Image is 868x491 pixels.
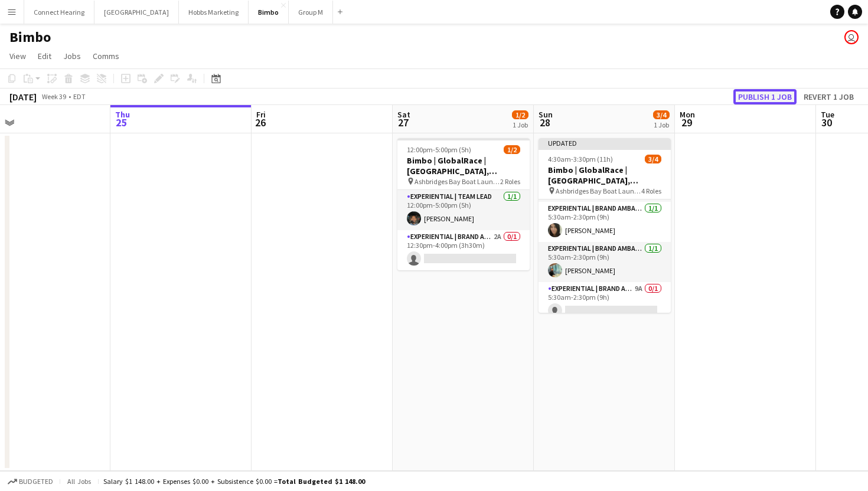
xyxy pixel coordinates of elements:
[539,202,671,242] app-card-role: Experiential | Brand Ambassador1/15:30am-2:30pm (9h)[PERSON_NAME]
[9,28,51,46] h1: Bimbo
[844,30,859,44] app-user-avatar: Jamie Wong
[415,177,500,186] span: Ashbridges Bay Boat Launch
[5,48,31,64] a: View
[65,477,93,486] span: All jobs
[6,475,55,488] button: Budgeted
[504,145,520,154] span: 1/2
[537,116,553,129] span: 28
[733,89,797,104] button: Publish 1 job
[397,155,530,176] h3: Bimbo | GlobalRace | [GEOGRAPHIC_DATA], [GEOGRAPHIC_DATA]
[821,109,834,120] span: Tue
[680,109,695,120] span: Mon
[103,477,365,486] div: Salary $1 148.00 + Expenses $0.00 + Subsistence $0.00 =
[9,91,37,103] div: [DATE]
[19,477,53,486] span: Budgeted
[641,186,661,195] span: 4 Roles
[654,120,669,129] div: 1 Job
[539,165,671,186] h3: Bimbo | GlobalRace | [GEOGRAPHIC_DATA], [GEOGRAPHIC_DATA]
[513,120,528,129] div: 1 Job
[539,138,671,313] app-job-card: Updated4:30am-3:30pm (11h)3/4Bimbo | GlobalRace | [GEOGRAPHIC_DATA], [GEOGRAPHIC_DATA] Ashbridges...
[278,477,365,486] span: Total Budgeted $1 148.00
[539,138,671,148] div: Updated
[38,51,51,61] span: Edit
[88,48,124,64] a: Comms
[539,242,671,282] app-card-role: Experiential | Brand Ambassador1/15:30am-2:30pm (9h)[PERSON_NAME]
[397,109,410,120] span: Sat
[33,48,56,64] a: Edit
[249,1,289,24] button: Bimbo
[548,155,613,163] span: 4:30am-3:30pm (11h)
[397,138,530,270] app-job-card: 12:00pm-5:00pm (5h)1/2Bimbo | GlobalRace | [GEOGRAPHIC_DATA], [GEOGRAPHIC_DATA] Ashbridges Bay Bo...
[289,1,333,24] button: Group M
[94,1,179,24] button: [GEOGRAPHIC_DATA]
[539,282,671,322] app-card-role: Experiential | Brand Ambassador9A0/15:30am-2:30pm (9h)
[678,116,695,129] span: 29
[653,110,670,119] span: 3/4
[254,116,266,129] span: 26
[397,230,530,270] app-card-role: Experiential | Brand Ambassador2A0/112:30pm-4:00pm (3h30m)
[63,51,81,61] span: Jobs
[9,51,26,61] span: View
[397,190,530,230] app-card-role: Experiential | Team Lead1/112:00pm-5:00pm (5h)[PERSON_NAME]
[500,177,520,186] span: 2 Roles
[819,116,834,129] span: 30
[396,116,410,129] span: 27
[93,51,119,61] span: Comms
[556,186,641,195] span: Ashbridges Bay Boat Launch
[799,89,859,104] button: Revert 1 job
[645,155,661,163] span: 3/4
[113,116,130,129] span: 25
[407,145,471,154] span: 12:00pm-5:00pm (5h)
[539,109,553,120] span: Sun
[512,110,528,119] span: 1/2
[24,1,94,24] button: Connect Hearing
[58,48,86,64] a: Jobs
[256,109,266,120] span: Fri
[115,109,130,120] span: Thu
[39,92,68,101] span: Week 39
[179,1,249,24] button: Hobbs Marketing
[73,92,86,101] div: EDT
